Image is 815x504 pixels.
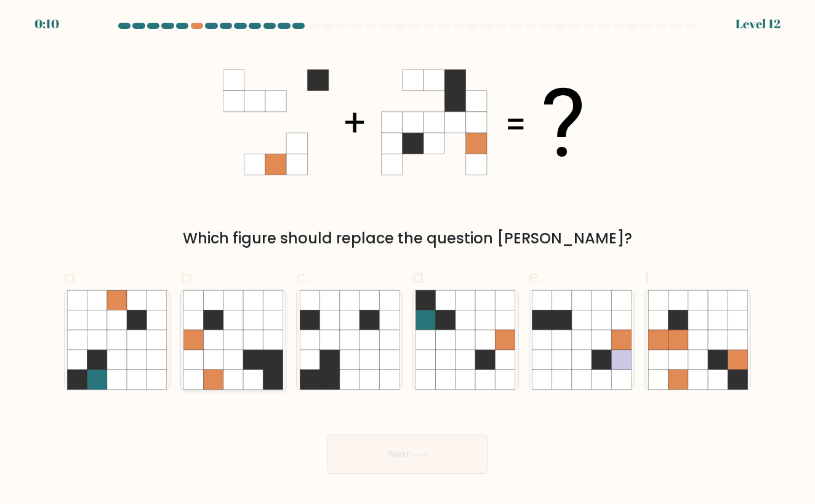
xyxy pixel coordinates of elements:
button: Next [327,435,488,474]
span: f. [644,265,653,289]
div: Level 12 [736,15,781,33]
span: b. [180,265,195,289]
span: c. [296,265,310,289]
div: 0:10 [34,15,59,33]
div: Which figure should replace the question [PERSON_NAME]? [71,227,744,250]
span: a. [64,265,79,289]
span: e. [529,265,542,289]
span: d. [412,265,427,289]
